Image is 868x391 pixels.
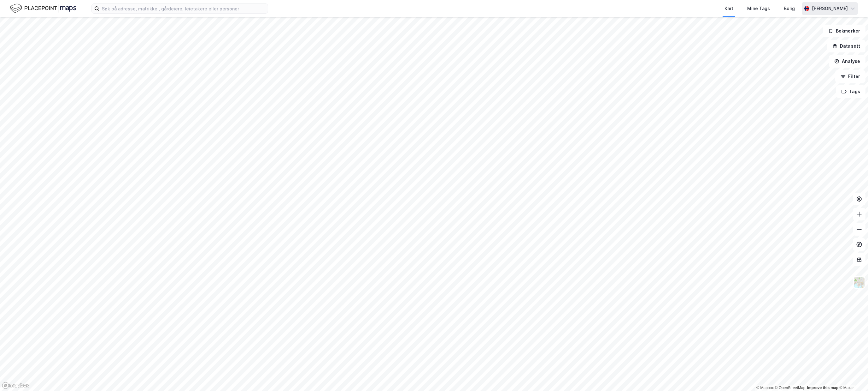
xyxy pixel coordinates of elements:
[827,40,865,52] button: Datasett
[784,5,795,12] div: Bolig
[853,276,865,288] img: Z
[747,5,770,12] div: Mine Tags
[775,386,806,390] a: OpenStreetMap
[836,361,868,391] iframe: Chat Widget
[807,386,838,390] a: Improve this map
[724,5,733,12] div: Kart
[836,85,865,98] button: Tags
[835,70,865,83] button: Filter
[99,4,268,13] input: Søk på adresse, matrikkel, gårdeiere, leietakere eller personer
[10,3,76,14] img: logo.f888ab2527a4732fd821a326f86c7f29.svg
[836,361,868,391] div: Kontrollprogram for chat
[829,55,865,68] button: Analyse
[2,382,30,389] a: Mapbox homepage
[756,386,774,390] a: Mapbox
[812,5,848,12] div: [PERSON_NAME]
[823,25,865,37] button: Bokmerker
